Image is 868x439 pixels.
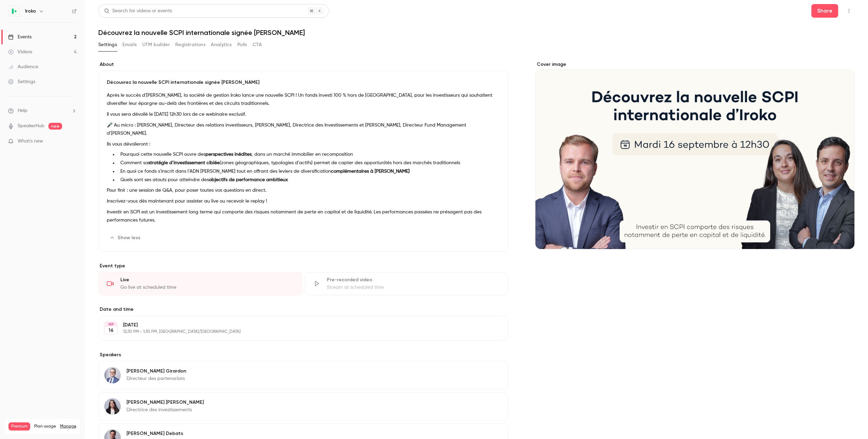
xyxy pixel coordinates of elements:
strong: complémentaires à [PERSON_NAME] [331,169,410,174]
p: Directrice des investissements [126,406,204,413]
button: Polls [237,39,247,50]
div: Go live at scheduled time [120,284,294,291]
button: Registrations [175,39,205,50]
button: Show less [107,232,144,243]
a: Manage [60,424,76,429]
p: Ils vous dévoileront : [107,140,500,148]
div: Search for videos or events [104,7,172,15]
p: [PERSON_NAME] Girardon [126,368,186,375]
div: Marion Bertrand[PERSON_NAME] [PERSON_NAME]Directrice des investissements [98,392,508,421]
strong: stratégie d’investissement ciblée [148,160,220,165]
div: Stream at scheduled time [327,284,500,291]
label: Speakers [98,351,508,358]
img: Iroko [8,6,19,17]
strong: objectifs de performance ambitieux [209,177,288,182]
p: Pour finir : une session de Q&A, pour poser toutes vos questions en direct. [107,186,500,194]
p: [PERSON_NAME] [PERSON_NAME] [126,399,204,406]
p: Event type [98,263,508,269]
div: Events [8,34,32,40]
div: Pre-recorded video [327,276,500,283]
li: En quoi ce fonds s'inscrit dans l’ADN [PERSON_NAME] tout en offrant des leviers de diversification [118,168,500,175]
img: Marion Bertrand [104,398,121,415]
button: Share [811,4,838,18]
label: About [98,61,508,68]
p: 16 [108,327,114,334]
li: Quels sont ses atouts pour atteindre des [118,176,500,184]
button: Analytics [211,39,232,50]
p: 🎤 Au micro : [PERSON_NAME], Directeur des relations investisseurs, [PERSON_NAME], Directrice des ... [107,121,500,137]
button: CTA [253,39,262,50]
p: Il vous sera dévoilé le [DATE] 12h30 lors de ce webinaire exclusif. [107,110,500,118]
p: Directeur des partenariats [126,375,186,382]
button: UTM builder [142,39,170,50]
p: Inscrivez-vous dès maintenant pour assister au live ou recevoir le replay ! [107,197,500,205]
section: Cover image [535,61,854,249]
p: Investir en SCPI est un investissement long terme qui comporte des risques notamment de perte en ... [107,208,500,224]
button: Settings [98,39,117,50]
span: Help [18,107,27,114]
strong: perspectives inédites [205,152,252,157]
a: SpeakerHub [18,122,44,130]
div: Videos [8,49,32,55]
span: Premium [8,422,30,431]
p: [PERSON_NAME] Debats [126,430,190,437]
p: [DATE] [123,322,472,328]
li: Pourquoi cette nouvelle SCPI ouvre des , dans un marché immobilier en recomposition [118,151,500,158]
li: help-dropdown-opener [8,107,77,114]
div: Pre-recorded videoStream at scheduled time [305,272,509,295]
iframe: Noticeable Trigger [68,138,77,145]
div: SEP [105,322,117,327]
label: Cover image [535,61,854,68]
p: Découvrez la nouvelle SCPI internationale signée [PERSON_NAME] [107,79,500,86]
img: Hugo Girardon [104,367,121,383]
p: 12:30 PM - 1:30 PM, [GEOGRAPHIC_DATA]/[GEOGRAPHIC_DATA] [123,329,472,335]
p: Après le succès d'[PERSON_NAME], la société de gestion Iroko lance une nouvelle SCPI ! Un fonds i... [107,91,500,108]
div: Audience [8,63,38,70]
h6: Iroko [25,8,36,15]
span: new [48,123,62,130]
li: Comment sa (zones géographiques, typologies d’actifs) permet de capter des opportunités hors des ... [118,159,500,167]
div: Settings [8,78,35,85]
div: Hugo Girardon[PERSON_NAME] GirardonDirecteur des partenariats [98,361,508,389]
button: Emails [122,39,137,50]
div: LiveGo live at scheduled time [98,272,302,295]
span: What's new [18,138,43,145]
div: Live [120,276,294,283]
label: Date and time [98,306,508,313]
span: Plan usage [34,424,56,429]
h1: Découvrez la nouvelle SCPI internationale signée [PERSON_NAME] [98,28,854,37]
